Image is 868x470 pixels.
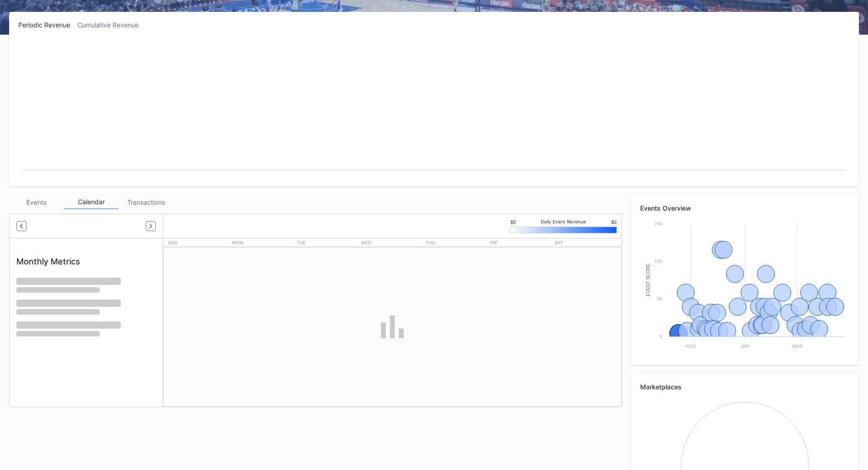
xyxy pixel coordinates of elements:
div: Thu [426,240,488,245]
div: Marketplaces [640,383,850,391]
div: Sat [555,240,617,245]
div: Sun [168,240,230,245]
div: Fri [490,240,553,245]
svg: Chart title [18,40,850,177]
div: Daily Event Revenue [510,219,617,224]
text: Event Score [646,263,651,296]
text: 100 [654,258,662,264]
div: Tue [297,240,359,245]
div: Wed [361,240,423,245]
text: 150 [654,221,662,226]
text: 0 [659,334,662,339]
div: Cumulative Revenue [77,21,146,29]
div: $0 [510,219,516,225]
div: Events [9,195,64,209]
div: Events Overview [640,204,850,212]
div: Periodic Revenue [18,21,77,29]
text: 50 [657,296,662,301]
svg: Chart title [640,219,850,356]
text: Mar [792,343,803,349]
div: Transactions [118,195,173,209]
div: $0 [611,219,616,225]
div: Mon [232,240,294,245]
div: Calendar [64,195,118,209]
text: Jan [740,343,750,349]
text: Nov [686,343,696,349]
div: Monthly Metrics [16,257,156,266]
